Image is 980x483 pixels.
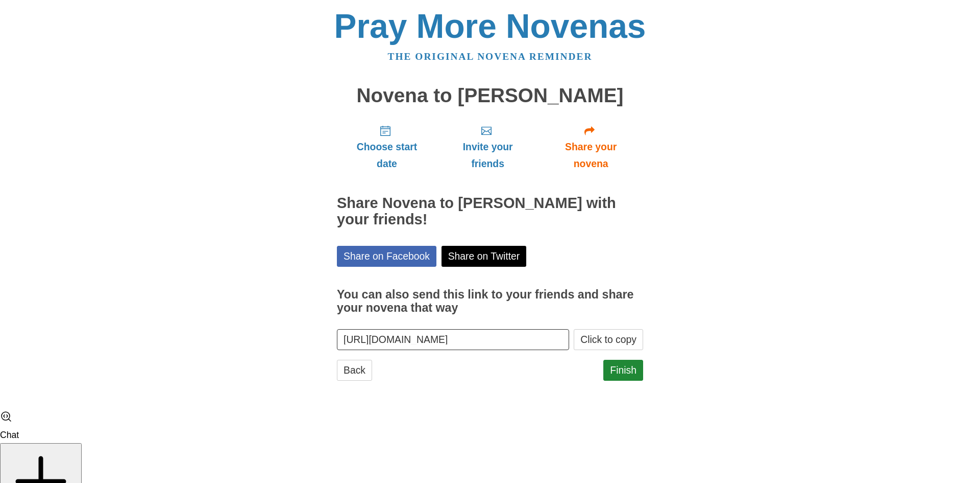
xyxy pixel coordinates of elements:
button: Click to copy [574,329,643,350]
h1: Novena to [PERSON_NAME] [337,85,643,107]
h3: You can also send this link to your friends and share your novena that way [337,288,643,314]
a: Share on Twitter [442,246,527,267]
a: Share your novena [538,117,643,177]
a: Invite your friends [437,117,538,177]
span: Share your novena [549,139,633,172]
a: The original novena reminder [388,51,593,62]
h2: Share Novena to [PERSON_NAME] with your friends! [337,195,643,228]
a: Finish [603,360,643,381]
a: Back [337,360,372,381]
span: Invite your friends [447,139,528,172]
a: Share on Facebook [337,246,436,267]
a: Choose start date [337,117,437,177]
a: Pray More Novenas [334,7,646,45]
span: Choose start date [347,139,427,172]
